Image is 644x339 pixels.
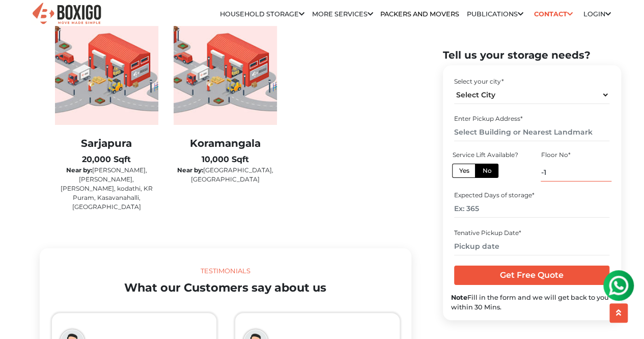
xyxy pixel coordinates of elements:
a: Login [583,10,610,18]
div: Expected Days of storage [454,191,609,200]
div: Service Lift Available? [452,150,522,159]
img: whatsapp-icon.svg [10,10,31,31]
b: 10,000 Sqft [202,154,249,164]
a: Publications [467,10,523,18]
img: Boxigo [31,2,102,27]
a: Household Storage [220,10,304,18]
input: Select Building or Nearest Landmark [454,123,609,141]
b: 20,000 Sqft [82,154,131,164]
a: More services [312,10,373,18]
p: [GEOGRAPHIC_DATA], [GEOGRAPHIC_DATA] [174,166,277,184]
b: Note [451,293,467,301]
h2: Koramangala [174,137,277,149]
button: scroll up [609,303,628,323]
img: warehouse-image [174,11,277,125]
b: Near by: [177,166,203,174]
div: Enter Pickup Address [454,114,609,123]
label: Yes [452,163,475,177]
h2: Tell us your storage needs? [443,49,621,61]
h2: What our Customers say about us [47,281,404,295]
div: Tenative Pickup Date [454,228,609,237]
h2: Sarjapura [55,137,158,149]
div: Testimonials [47,266,404,276]
input: Pickup date [454,237,609,255]
div: Floor No [541,150,611,159]
div: Fill in the form and we will get back to you within 30 Mins. [451,292,613,311]
p: [PERSON_NAME], [PERSON_NAME], [PERSON_NAME], kodathi, KR Puram, Kasavanahalli, [GEOGRAPHIC_DATA] [55,166,158,212]
label: No [475,163,498,177]
img: warehouse-image [55,11,158,125]
a: Packers and Movers [380,10,459,18]
input: Ex: 365 [454,200,609,218]
input: Ex: 4 [541,163,611,181]
div: Select your city [454,76,609,86]
a: Contact [530,6,576,22]
b: Near by: [66,166,92,174]
input: Get Free Quote [454,266,609,285]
